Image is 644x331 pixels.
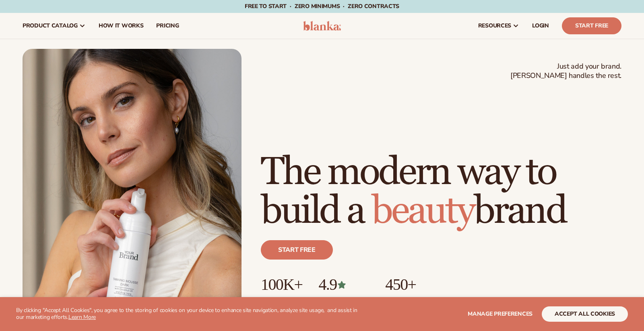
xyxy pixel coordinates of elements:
[23,49,242,326] img: Female holding tanning mousse.
[261,153,621,230] h1: The modern way to build a brand
[261,240,333,260] a: Start free
[150,13,185,39] a: pricing
[156,23,179,29] span: pricing
[526,13,555,39] a: LOGIN
[16,13,92,39] a: product catalog
[68,313,96,321] a: Learn More
[468,310,533,318] span: Manage preferences
[385,293,446,307] p: High-quality products
[245,2,399,10] span: Free to start · ZERO minimums · ZERO contracts
[562,17,621,34] a: Start Free
[23,23,78,29] span: product catalog
[16,307,364,321] p: By clicking "Accept All Cookies", you agree to the storing of cookies on your device to enhance s...
[303,21,341,31] img: logo
[261,276,302,293] p: 100K+
[261,293,302,307] p: Brands built
[385,276,446,293] p: 450+
[542,306,628,322] button: accept all cookies
[472,13,526,39] a: resources
[532,23,549,29] span: LOGIN
[372,187,474,235] span: beauty
[318,293,369,307] p: Over 400 reviews
[510,62,621,81] span: Just add your brand. [PERSON_NAME] handles the rest.
[478,23,511,29] span: resources
[99,23,144,29] span: How It Works
[318,276,369,293] p: 4.9
[468,306,533,322] button: Manage preferences
[92,13,150,39] a: How It Works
